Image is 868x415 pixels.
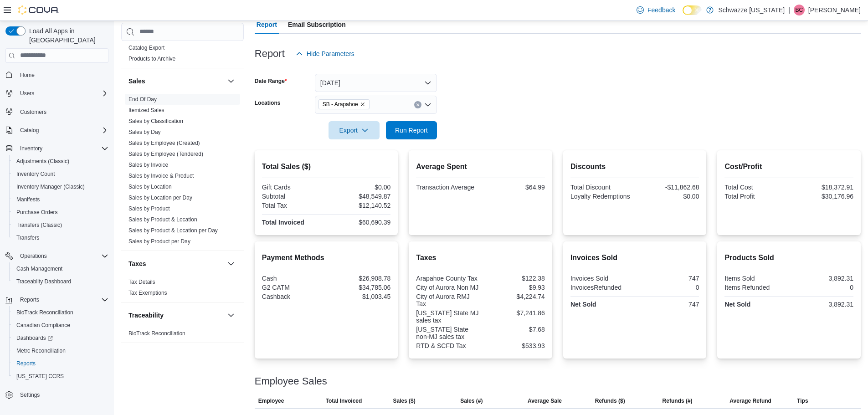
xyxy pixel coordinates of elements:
[724,301,750,308] strong: Net Sold
[262,202,324,209] div: Total Tax
[483,275,545,282] div: $122.38
[16,158,69,165] span: Adjustments (Classic)
[128,183,172,190] span: Sales by Location
[128,194,192,201] span: Sales by Location per Day
[128,118,183,124] a: Sales by Classification
[20,145,42,152] span: Inventory
[9,206,112,219] button: Purchase Orders
[647,5,675,15] span: Feedback
[16,334,53,342] span: Dashboards
[16,309,73,316] span: BioTrack Reconciliation
[797,397,808,405] span: Tips
[483,326,545,333] div: $7.68
[128,77,145,86] h3: Sales
[13,194,108,205] span: Manifests
[16,107,50,118] a: Customers
[226,310,236,321] button: Traceability
[13,307,77,318] a: BioTrack Reconciliation
[128,161,168,169] span: Sales by Invoice
[9,319,112,332] button: Canadian Compliance
[262,161,391,172] h2: Total Sales ($)
[637,275,699,282] div: 747
[13,232,108,243] span: Transfers
[329,121,380,139] button: Export
[483,184,545,191] div: $64.99
[724,161,853,172] h2: Cost/Profit
[16,125,42,136] button: Catalog
[16,106,108,118] span: Customers
[20,127,39,134] span: Catalog
[729,397,771,405] span: Average Refund
[16,196,40,203] span: Manifests
[2,105,112,118] button: Customers
[128,150,203,158] span: Sales by Employee (Tendered)
[13,263,108,274] span: Cash Management
[18,5,59,15] img: Cova
[26,26,108,45] span: Load All Apps in [GEOGRAPHIC_DATA]
[9,193,112,206] button: Manifests
[9,231,112,244] button: Transfers
[2,388,112,401] button: Settings
[595,397,625,405] span: Refunds ($)
[483,284,545,291] div: $9.93
[255,77,287,85] label: Date Range
[13,169,59,179] a: Inventory Count
[13,333,108,343] span: Dashboards
[570,301,596,308] strong: Net Sold
[791,301,853,308] div: 3,892.31
[483,293,545,300] div: $4,224.74
[13,156,73,167] a: Adjustments (Classic)
[20,391,40,399] span: Settings
[16,322,70,329] span: Canadian Compliance
[570,252,699,263] h2: Invoices Sold
[570,184,633,191] div: Total Discount
[128,140,200,146] a: Sales by Employee (Created)
[13,207,62,218] a: Purchase Orders
[128,162,168,168] a: Sales by Invoice
[416,161,545,172] h2: Average Spent
[128,205,170,212] a: Sales by Product
[16,209,58,216] span: Purchase Orders
[424,101,431,108] button: Open list of options
[16,294,43,305] button: Reports
[2,87,112,100] button: Users
[13,320,74,331] a: Canadian Compliance
[13,320,108,331] span: Canadian Compliance
[121,277,244,302] div: Taxes
[724,193,787,200] div: Total Profit
[2,250,112,262] button: Operations
[416,252,545,263] h2: Taxes
[121,94,244,251] div: Sales
[416,293,478,307] div: City of Aurora RMJ Tax
[328,184,390,191] div: $0.00
[128,45,164,51] a: Catalog Export
[128,216,197,223] a: Sales by Product & Location
[791,184,853,191] div: $18,372.91
[386,121,437,139] button: Run Report
[255,99,281,107] label: Locations
[683,5,702,15] input: Dark Mode
[724,275,787,282] div: Items Sold
[13,232,43,243] a: Transfers
[663,397,693,405] span: Refunds (#)
[128,330,185,337] a: BioTrack Reconciliation
[416,326,478,340] div: [US_STATE] State non-MJ sales tax
[788,5,790,15] p: |
[637,184,699,191] div: -$11,862.68
[315,74,437,92] button: [DATE]
[16,373,64,380] span: [US_STATE] CCRS
[13,220,108,231] span: Transfers (Classic)
[637,284,699,291] div: 0
[307,49,354,58] span: Hide Parameters
[128,172,194,179] span: Sales by Invoice & Product
[416,275,478,282] div: Arapahoe County Tax
[262,184,324,191] div: Gift Cards
[328,284,390,291] div: $34,785.06
[395,126,428,135] span: Run Report
[128,290,167,296] a: Tax Exemptions
[318,99,370,109] span: SB - Arapahoe
[16,251,108,261] span: Operations
[255,48,285,59] h3: Report
[128,128,161,136] span: Sales by Day
[288,15,346,34] span: Email Subscription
